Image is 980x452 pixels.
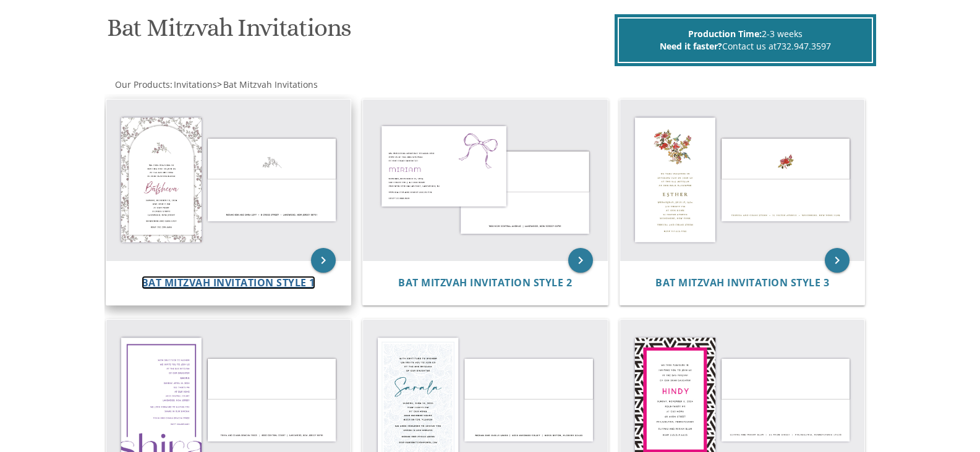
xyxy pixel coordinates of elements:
div: : [104,79,490,91]
span: Need it faster? [660,40,722,52]
div: 2-3 weeks Contact us at [618,17,873,63]
span: Bat Mitzvah Invitation Style 1 [142,276,315,289]
a: Bat Mitzvah Invitation Style 2 [398,277,572,289]
a: Bat Mitzvah Invitation Style 3 [655,277,829,289]
a: keyboard_arrow_right [568,248,593,273]
span: Bat Mitzvah Invitations [223,79,318,90]
img: Bat Mitzvah Invitation Style 3 [620,100,865,260]
span: Invitations [174,79,217,90]
a: keyboard_arrow_right [825,248,850,273]
h1: Bat Mitzvah Invitations [107,14,611,51]
span: Bat Mitzvah Invitation Style 2 [398,276,572,289]
a: Bat Mitzvah Invitations [222,79,318,90]
span: Production Time: [688,28,762,40]
img: Bat Mitzvah Invitation Style 2 [363,100,608,260]
span: > [217,79,318,90]
a: 732.947.3597 [777,40,831,52]
a: Bat Mitzvah Invitation Style 1 [142,277,315,289]
a: keyboard_arrow_right [311,248,336,273]
a: Our Products [114,79,170,90]
span: Bat Mitzvah Invitation Style 3 [655,276,829,289]
img: Bat Mitzvah Invitation Style 1 [106,100,351,260]
a: Invitations [173,79,217,90]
